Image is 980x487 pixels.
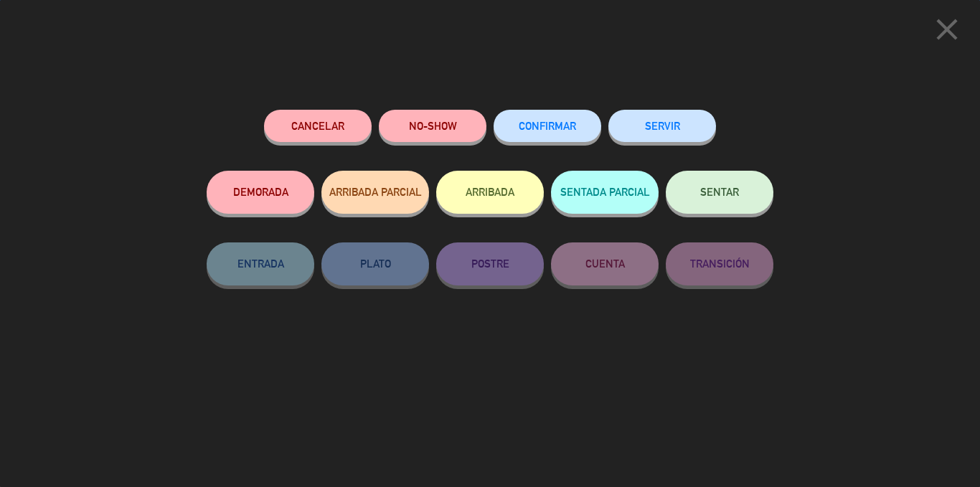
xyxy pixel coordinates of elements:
button: PLATO [321,242,429,285]
button: close [925,11,969,53]
button: CUENTA [551,242,659,285]
button: SENTADA PARCIAL [551,171,659,214]
button: NO-SHOW [379,110,486,142]
button: CONFIRMAR [494,110,601,142]
span: CONFIRMAR [519,120,576,132]
i: close [929,11,965,47]
button: SERVIR [608,110,716,142]
button: TRANSICIÓN [666,242,773,285]
button: ARRIBADA [436,171,544,214]
button: POSTRE [436,242,544,285]
span: SENTAR [700,186,739,198]
button: ARRIBADA PARCIAL [321,171,429,214]
button: SENTAR [666,171,773,214]
button: ENTRADA [207,242,314,285]
button: Cancelar [264,110,372,142]
span: ARRIBADA PARCIAL [329,186,422,198]
button: DEMORADA [207,171,314,214]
